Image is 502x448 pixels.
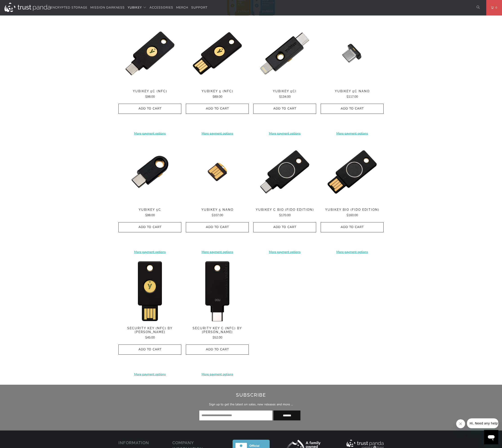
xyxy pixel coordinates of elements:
[176,5,188,10] span: Merch
[118,222,181,232] button: Add to Cart
[186,141,249,203] a: YubiKey 5 Nano - Trust Panda YubiKey 5 Nano - Trust Panda
[253,89,316,99] a: YubiKey 5Ci $134.00
[118,131,181,136] a: More payment options
[484,430,498,444] iframe: Button to launch messaging window
[253,89,316,93] span: YubiKey 5Ci
[279,94,291,99] span: $134.00
[51,5,87,10] span: Encrypted Storage
[186,89,249,93] span: YubiKey 5 (NFC)
[253,104,316,114] button: Add to Cart
[213,335,222,340] span: $52.00
[176,2,188,13] a: Merch
[118,326,181,340] a: Security Key (NFC) by [PERSON_NAME] $45.00
[186,250,249,255] a: More payment options
[186,222,249,232] button: Add to Cart
[118,104,181,114] button: Add to Cart
[118,22,181,85] a: YubiKey 5C (NFC) - Trust Panda YubiKey 5C (NFC) - Trust Panda
[145,335,155,340] span: $45.00
[253,208,316,212] span: YubiKey C Bio (FIDO Edition)
[253,222,316,232] button: Add to Cart
[191,225,244,229] span: Add to Cart
[186,131,249,136] a: More payment options
[118,345,181,355] button: Add to Cart
[118,250,181,255] a: More payment options
[321,208,384,218] a: YubiKey Bio (FIDO Edition) $160.00
[321,89,384,93] span: YubiKey 5C Nano
[90,5,125,10] span: Mission Darkness
[149,2,173,13] a: Accessories
[186,89,249,99] a: YubiKey 5 (NFC) $89.00
[118,372,181,377] a: More payment options
[253,22,316,85] img: YubiKey 5Ci - Trust Panda
[101,402,401,407] p: Sign up to get the latest on sales, new releases and more …
[347,213,358,217] span: $160.00
[186,22,249,85] img: YubiKey 5 (NFC) - Trust Panda
[191,2,207,13] a: Support
[118,141,181,203] a: YubiKey 5C - Trust Panda YubiKey 5C - Trust Panda
[321,222,384,232] button: Add to Cart
[258,225,311,229] span: Add to Cart
[118,22,181,85] img: YubiKey 5C (NFC) - Trust Panda
[253,141,316,203] a: YubiKey C Bio (FIDO Edition) - Trust Panda YubiKey C Bio (FIDO Edition) - Trust Panda
[4,3,51,12] img: Trust Panda Australia
[186,259,249,322] a: Security Key C (NFC) by Yubico - Trust Panda Security Key C (NFC) by Yubico - Trust Panda
[186,104,249,114] button: Add to Cart
[118,208,181,212] span: YubiKey 5C
[128,2,147,13] summary: YubiKey
[186,372,249,377] a: More payment options
[212,213,223,217] span: $107.00
[253,208,316,218] a: YubiKey C Bio (FIDO Edition) $170.00
[321,208,384,212] span: YubiKey Bio (FIDO Edition)
[186,326,249,340] a: Security Key C (NFC) by [PERSON_NAME] $52.00
[321,22,384,85] img: YubiKey 5C Nano - Trust Panda
[123,107,177,111] span: Add to Cart
[123,225,177,229] span: Add to Cart
[118,326,181,334] span: Security Key (NFC) by [PERSON_NAME]
[118,259,181,322] a: Security Key (NFC) by Yubico - Trust Panda Security Key (NFC) by Yubico - Trust Panda
[186,259,249,322] img: Security Key C (NFC) by Yubico - Trust Panda
[118,208,181,218] a: YubiKey 5C $98.00
[118,89,181,93] span: YubiKey 5C (NFC)
[118,141,181,203] img: YubiKey 5C - Trust Panda
[186,326,249,334] span: Security Key C (NFC) by [PERSON_NAME]
[90,2,125,13] a: Mission Darkness
[118,259,181,322] img: Security Key (NFC) by Yubico - Trust Panda
[186,22,249,85] a: YubiKey 5 (NFC) - Trust Panda YubiKey 5 (NFC) - Trust Panda
[213,94,222,99] span: $89.00
[258,107,311,111] span: Add to Cart
[321,89,384,99] a: YubiKey 5C Nano $117.00
[191,5,207,10] span: Support
[321,141,384,203] a: YubiKey Bio (FIDO Edition) - Trust Panda YubiKey Bio (FIDO Edition) - Trust Panda
[145,94,155,99] span: $98.00
[494,5,497,10] span: 0
[186,208,249,218] a: YubiKey 5 Nano $107.00
[191,107,244,111] span: Add to Cart
[186,345,249,355] button: Add to Cart
[253,250,316,255] a: More payment options
[51,2,87,13] a: Encrypted Storage
[279,213,291,217] span: $170.00
[467,418,498,428] iframe: Message from company
[321,250,384,255] a: More payment options
[186,141,249,203] img: YubiKey 5 Nano - Trust Panda
[321,104,384,114] button: Add to Cart
[186,208,249,212] span: YubiKey 5 Nano
[145,213,155,217] span: $98.00
[101,391,401,399] h2: Subscribe
[149,5,173,10] span: Accessories
[253,141,316,203] img: YubiKey C Bio (FIDO Edition) - Trust Panda
[128,5,142,10] span: YubiKey
[321,131,384,136] a: More payment options
[325,107,379,111] span: Add to Cart
[191,348,244,351] span: Add to Cart
[321,141,384,203] img: YubiKey Bio (FIDO Edition) - Trust Panda
[253,131,316,136] a: More payment options
[3,3,32,7] span: Hi. Need any help?
[321,22,384,85] a: YubiKey 5C Nano - Trust Panda YubiKey 5C Nano - Trust Panda
[51,2,207,13] nav: Translation missing: en.navigation.header.main_nav
[456,419,465,428] iframe: Close message
[253,22,316,85] a: YubiKey 5Ci - Trust Panda YubiKey 5Ci - Trust Panda
[347,94,358,99] span: $117.00
[123,348,177,351] span: Add to Cart
[325,225,379,229] span: Add to Cart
